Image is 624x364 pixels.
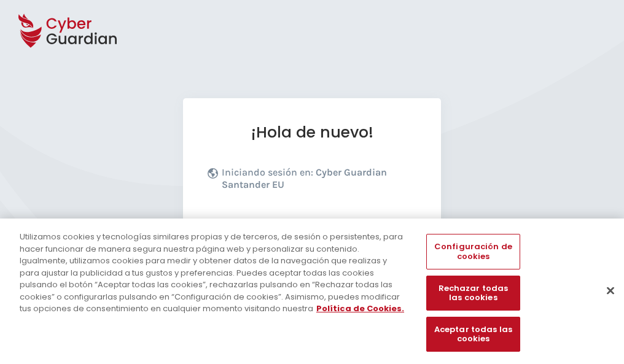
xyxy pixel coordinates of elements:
[426,234,520,269] button: Configuración de cookies, Abre el cuadro de diálogo del centro de preferencias.
[316,303,404,314] a: Más información sobre su privacidad, se abre en una nueva pestaña
[222,166,387,190] b: Cyber Guardian Santander EU
[20,231,408,315] div: Utilizamos cookies y tecnologías similares propias y de terceros, de sesión o persistentes, para ...
[208,123,416,142] h1: ¡Hola de nuevo!
[222,166,413,197] p: Iniciando sesión en:
[597,277,624,304] button: Cerrar
[426,276,520,311] button: Rechazar todas las cookies
[426,317,520,352] button: Aceptar todas las cookies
